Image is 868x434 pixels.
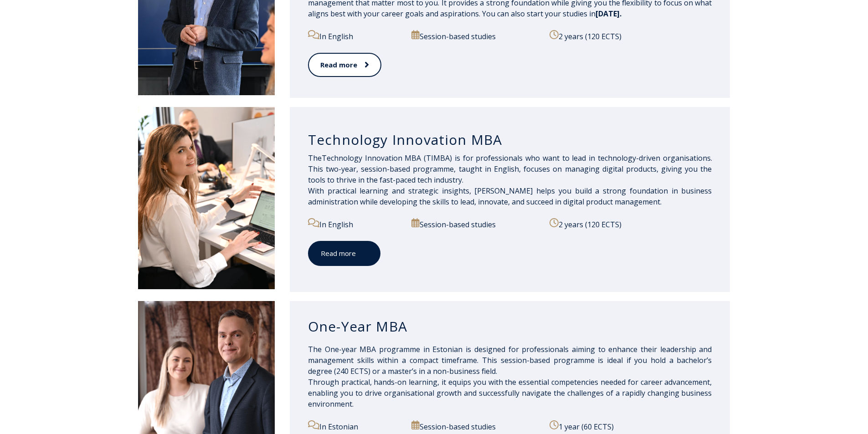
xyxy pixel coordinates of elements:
[308,30,401,42] p: In English
[550,30,712,42] p: 2 years (120 ECTS)
[308,186,712,207] span: With practical learning and strategic insights, [PERSON_NAME] helps you build a strong foundation...
[308,53,381,77] a: Read more
[308,241,380,266] a: Read more
[322,153,498,163] span: Technology Innovation M
[411,218,539,230] p: Session-based studies
[411,420,539,432] p: Session-based studies
[308,420,401,432] p: In Estonian
[308,153,712,185] span: sionals who want to lead in technology-driven organisations. This two-year, session-based program...
[308,318,712,335] h3: One-Year MBA
[411,153,498,163] span: BA (TIMBA) is for profes
[482,9,621,19] span: You can also start your studies in
[308,344,712,409] p: The One-year MBA programme in Estonian is designed for professionals aiming to enhance their lead...
[308,153,322,163] span: The
[411,30,539,42] p: Session-based studies
[308,131,712,148] h3: Technology Innovation MBA
[550,218,712,230] p: 2 years (120 ECTS)
[138,107,275,289] img: DSC_2558
[308,218,401,230] p: In English
[550,420,712,432] p: 1 year (60 ECTS)
[596,9,621,19] span: [DATE].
